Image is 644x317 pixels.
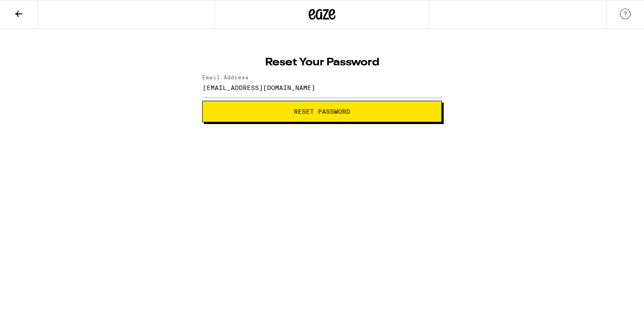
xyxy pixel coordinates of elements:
[294,108,350,115] span: Reset Password
[202,74,249,80] label: Email Address
[202,57,442,68] h1: Reset Your Password
[202,77,442,98] input: Email Address
[202,101,442,122] button: Reset Password
[5,6,64,13] span: Hi. Need any help?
